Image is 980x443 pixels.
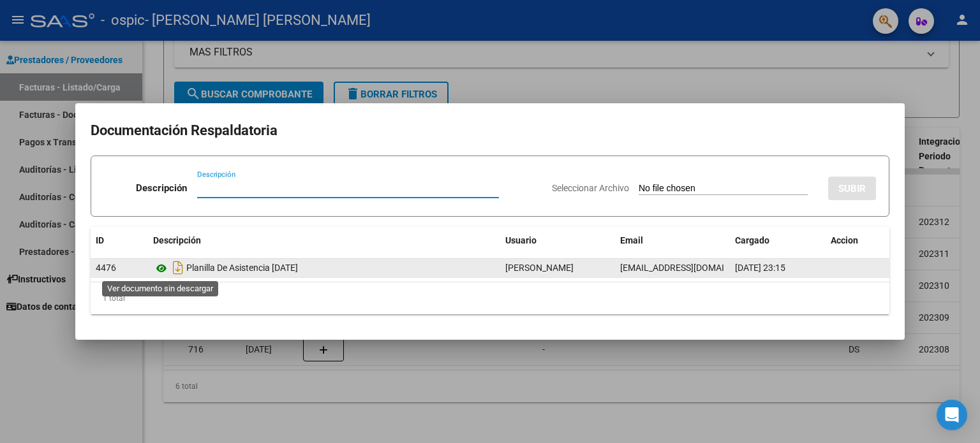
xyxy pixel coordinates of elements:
span: Email [620,235,643,245]
div: 1 total [91,282,889,314]
button: SUBIR [828,177,876,200]
span: Usuario [505,235,537,245]
datatable-header-cell: ID [91,227,148,254]
span: [EMAIL_ADDRESS][DOMAIN_NAME] [620,263,762,273]
span: Seleccionar Archivo [552,183,629,193]
i: Descargar documento [170,258,186,278]
h2: Documentación Respaldatoria [91,119,889,143]
datatable-header-cell: Email [615,227,730,254]
span: Cargado [735,235,769,245]
span: [PERSON_NAME] [505,263,574,273]
span: Descripción [153,235,201,245]
datatable-header-cell: Accion [826,227,889,254]
span: SUBIR [838,183,866,194]
p: Descripción [136,181,187,196]
div: Open Intercom Messenger [937,400,967,430]
span: 4476 [96,263,116,273]
span: [DATE] 23:15 [735,263,785,273]
datatable-header-cell: Descripción [148,227,500,254]
datatable-header-cell: Cargado [730,227,826,254]
span: ID [96,235,104,245]
datatable-header-cell: Usuario [500,227,615,254]
span: Accion [831,235,858,245]
div: Planilla De Asistencia [DATE] [153,258,495,278]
